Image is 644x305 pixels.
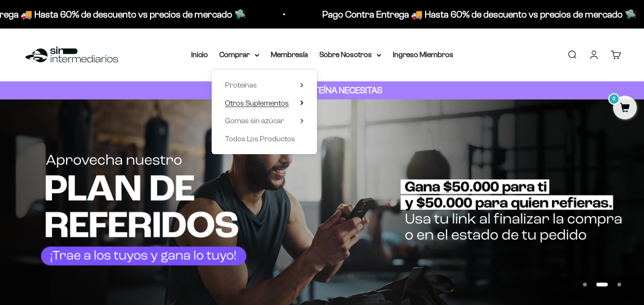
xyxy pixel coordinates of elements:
span: Gomas sin azúcar [225,117,284,125]
a: Inicio [191,50,208,59]
span: Todos Los Productos [225,135,295,143]
p: Pago Contra Entrega 🚚 Hasta 60% de descuento vs precios de mercado 🛸 [320,7,634,22]
a: Todos Los Productos [225,133,304,145]
a: 0 [613,103,637,114]
span: Proteínas [225,81,257,89]
mark: 0 [608,93,620,105]
summary: Proteínas [225,79,304,91]
strong: CUANTA PROTEÍNA NECESITAS [262,85,382,95]
a: Membresía [271,50,308,59]
span: Otros Suplementos [225,99,289,107]
summary: Gomas sin azúcar [225,115,304,127]
summary: Sobre Nosotros [319,49,381,61]
a: Ingreso Miembros [393,50,453,59]
summary: Comprar [219,49,259,61]
summary: Otros Suplementos [225,97,304,109]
